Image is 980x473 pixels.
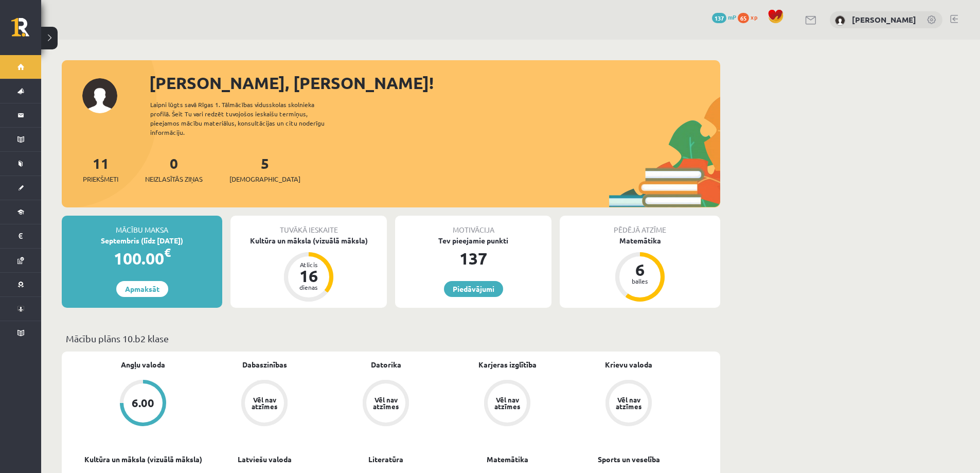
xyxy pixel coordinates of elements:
[560,235,720,246] div: Matemātika
[293,261,324,268] div: Atlicis
[116,281,168,297] a: Apmaksāt
[121,359,165,370] a: Angļu valoda
[204,380,325,428] a: Vēl nav atzīmes
[150,100,343,137] div: Laipni lūgts savā Rīgas 1. Tālmācības vidusskolas skolnieka profilā. Šeit Tu vari redzēt tuvojošo...
[230,235,387,246] div: Kultūra un māksla (vizuālā māksla)
[293,284,324,290] div: dienas
[230,216,387,235] div: Tuvākā ieskaite
[83,154,118,184] a: 11Priekšmeti
[62,235,222,246] div: Septembris (līdz [DATE])
[625,278,655,284] div: balles
[149,71,720,95] div: [PERSON_NAME], [PERSON_NAME]!
[598,454,660,465] a: Sports un veselība
[614,396,643,410] div: Vēl nav atzīmes
[293,268,324,284] div: 16
[83,174,118,184] span: Priekšmeti
[395,246,551,271] div: 137
[444,281,503,297] a: Piedāvājumi
[835,15,845,26] img: Emīls Miķelsons
[229,154,300,184] a: 5[DEMOGRAPHIC_DATA]
[66,331,716,345] p: Mācību plāns 10.b2 klase
[712,13,726,23] span: 137
[395,216,551,235] div: Motivācija
[487,454,528,465] a: Matemātika
[852,14,916,25] a: [PERSON_NAME]
[493,396,522,410] div: Vēl nav atzīmes
[84,454,202,465] a: Kultūra un māksla (vizuālā māksla)
[325,380,447,428] a: Vēl nav atzīmes
[605,359,652,370] a: Krievu valoda
[712,13,736,21] a: 137 mP
[229,174,300,184] span: [DEMOGRAPHIC_DATA]
[368,454,403,465] a: Literatūra
[371,396,400,410] div: Vēl nav atzīmes
[164,245,171,260] span: €
[568,380,689,428] a: Vēl nav atzīmes
[145,154,203,184] a: 0Neizlasītās ziņas
[738,13,749,23] span: 65
[447,380,568,428] a: Vēl nav atzīmes
[250,396,279,410] div: Vēl nav atzīmes
[560,216,720,235] div: Pēdējā atzīme
[238,454,292,465] a: Latviešu valoda
[230,235,387,303] a: Kultūra un māksla (vizuālā māksla) Atlicis 16 dienas
[132,397,154,409] div: 6.00
[82,380,204,428] a: 6.00
[560,235,720,303] a: Matemātika 6 balles
[625,261,655,278] div: 6
[371,359,401,370] a: Datorika
[62,216,222,235] div: Mācību maksa
[728,13,736,21] span: mP
[11,18,41,44] a: Rīgas 1. Tālmācības vidusskola
[62,246,222,271] div: 100.00
[738,13,762,21] a: 65 xp
[395,235,551,246] div: Tev pieejamie punkti
[478,359,537,370] a: Karjeras izglītība
[242,359,287,370] a: Dabaszinības
[145,174,203,184] span: Neizlasītās ziņas
[751,13,757,21] span: xp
